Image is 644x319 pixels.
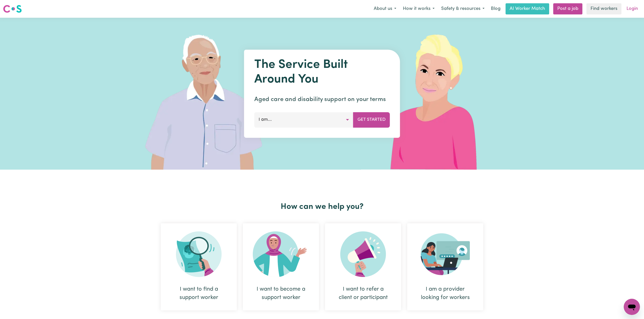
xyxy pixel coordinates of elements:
img: Careseekers logo [3,4,22,13]
h2: How can we help you? [158,202,486,212]
a: AI Worker Match [506,3,549,14]
img: Refer [340,231,386,277]
a: Find workers [586,3,621,14]
button: I am... [254,112,353,127]
div: I want to become a support worker [243,223,319,310]
p: Aged care and disability support on your terms [254,95,390,104]
a: Post a job [553,3,582,14]
img: Search [176,231,222,277]
div: I want to become a support worker [255,285,307,302]
button: Get Started [353,112,390,127]
div: I want to find a support worker [173,285,225,302]
a: Blog [488,3,504,14]
div: I want to refer a client or participant [325,223,401,310]
button: About us [370,4,400,14]
img: Provider [421,231,470,277]
iframe: Button to launch messaging window [624,299,640,315]
div: I want to find a support worker [161,223,237,310]
a: Careseekers logo [3,3,22,15]
a: Login [623,3,641,14]
button: How it works [400,4,438,14]
button: Safety & resources [438,4,488,14]
div: I want to refer a client or participant [337,285,389,302]
div: I am a provider looking for workers [407,223,483,310]
div: I am a provider looking for workers [419,285,471,302]
h1: The Service Built Around You [254,58,390,87]
img: Become Worker [253,231,309,277]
